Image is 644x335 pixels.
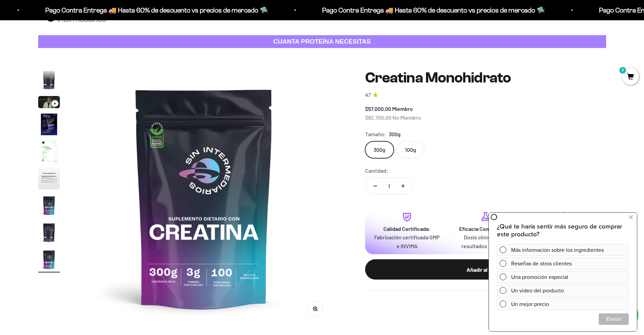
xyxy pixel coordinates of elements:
strong: Eficacia Comprobada: [459,225,512,232]
span: $62.700,00 [365,114,391,121]
a: 4.74.7 de 5.0 estrellas [365,92,606,99]
mark: 0 [619,66,627,74]
span: 300g [389,130,401,139]
p: Dosis clínicas para resultados máximos [452,233,519,250]
strong: CUANTA PROTEÍNA NECESITAS [273,38,371,45]
img: Creatina Monohidrato [76,70,332,326]
span: 4.7 [365,92,371,99]
span: Miembro [392,105,413,112]
p: Pago Contra Entrega 🚚 Hasta 60% de descuento vs precios de mercado 🛸 [241,5,464,16]
a: 0 [622,73,639,81]
button: Ir al artículo 3 [38,96,60,110]
button: Ir al artículo 8 [38,222,60,245]
img: Creatina Monohidrato [38,249,60,270]
img: Creatina Monohidrato [38,168,60,189]
label: Cantidad: [365,166,388,175]
img: Creatina Monohidrato [38,114,60,135]
img: Creatina Monohidrato [38,222,60,243]
a: CUANTA PROTEÍNA NECESITAS [38,35,606,48]
button: Ir al artículo 5 [38,141,60,164]
button: Reducir cantidad [365,178,385,194]
span: No Miembro [392,114,421,121]
button: Ir al artículo 7 [38,195,60,218]
iframe: zigpoll-iframe [489,212,637,331]
p: Fabricación certificada GMP e INVIMA [373,233,441,250]
img: Creatina Monohidrato [38,141,60,162]
button: Ir al artículo 4 [38,114,60,137]
legend: Tamaño: [365,130,386,139]
h1: Creatina Monohidrato [365,70,606,86]
button: Ir al artículo 2 [38,69,60,93]
div: Añadir al carrito [379,265,593,274]
img: Creatina Monohidrato [38,195,60,216]
img: Creatina Monohidrato [38,69,60,91]
button: Añadir al carrito [365,259,606,280]
strong: Calidad Certificada: [383,225,431,232]
button: Ir al artículo 9 [38,249,60,272]
span: $57.000,00 [365,105,391,112]
button: Aumentar cantidad [393,178,413,194]
button: Ir al artículo 6 [38,168,60,191]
